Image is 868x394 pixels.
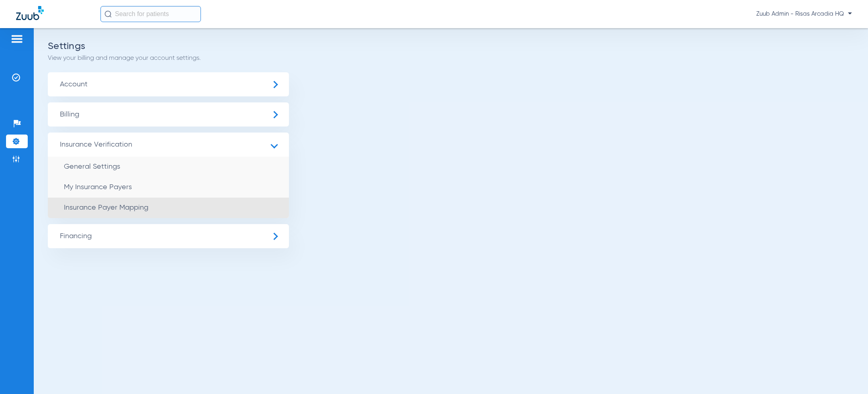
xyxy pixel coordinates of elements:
[64,204,148,211] span: Insurance Payer Mapping
[100,6,201,22] input: Search for patients
[48,72,289,96] span: Account
[756,10,852,18] span: Zuub Admin - Risas Arcadia HQ
[16,6,44,20] img: Zuub Logo
[48,54,854,62] p: View your billing and manage your account settings.
[10,34,23,44] img: hamburger-icon
[48,224,289,248] span: Financing
[64,184,132,191] span: My Insurance Payers
[48,102,289,127] span: Billing
[64,163,120,170] span: General Settings
[48,42,854,50] h2: Settings
[48,133,289,157] span: Insurance Verification
[104,10,112,18] img: Search Icon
